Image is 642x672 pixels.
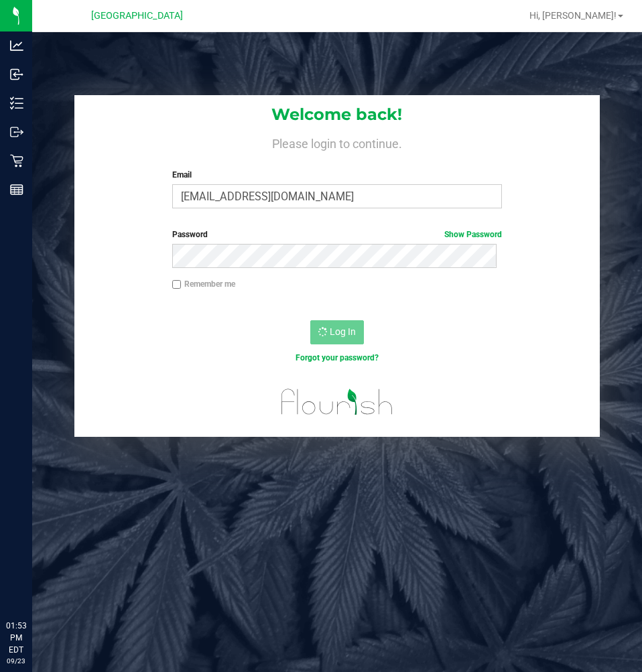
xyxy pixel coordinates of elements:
[172,280,182,289] input: Remember me
[6,620,26,656] p: 01:53 PM EDT
[6,656,26,666] p: 09/23
[172,230,208,239] span: Password
[10,68,23,81] inline-svg: Inbound
[529,10,617,21] span: Hi, [PERSON_NAME]!
[296,353,379,362] a: Forgot your password?
[310,320,364,344] button: Log In
[10,39,23,52] inline-svg: Analytics
[444,230,502,239] a: Show Password
[10,125,23,139] inline-svg: Outbound
[74,134,599,150] h4: Please login to continue.
[91,10,183,21] span: [GEOGRAPHIC_DATA]
[172,169,502,181] label: Email
[330,326,356,337] span: Log In
[10,183,23,196] inline-svg: Reports
[74,106,599,123] h1: Welcome back!
[172,278,235,290] label: Remember me
[271,378,403,426] img: flourish_logo.svg
[10,154,23,167] inline-svg: Retail
[10,96,23,110] inline-svg: Inventory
